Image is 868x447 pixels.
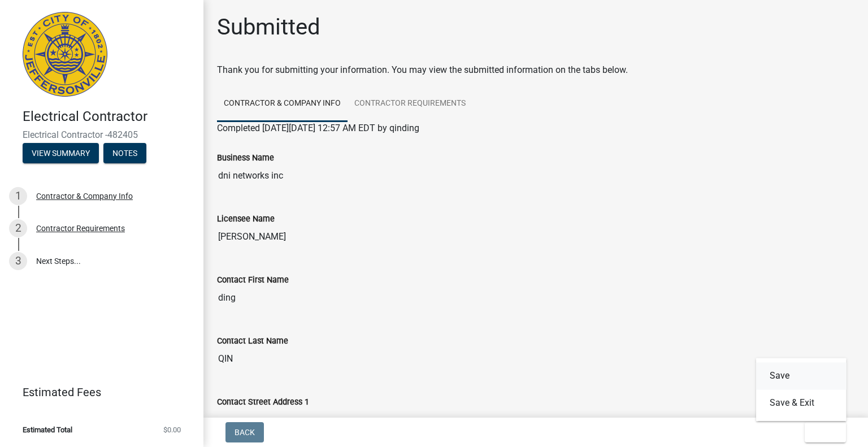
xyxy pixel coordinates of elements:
[235,428,255,437] span: Back
[36,192,133,200] div: Contractor & Company Info
[348,86,472,122] a: Contractor Requirements
[103,143,146,163] button: Notes
[23,149,99,158] wm-modal-confirm: Summary
[217,398,309,406] label: Contact Street Address 1
[217,63,854,77] div: Thank you for submitting your information. You may view the submitted information on the tabs below.
[163,426,181,433] span: $0.00
[805,422,846,442] button: Exit
[217,215,275,223] label: Licensee Name
[23,109,194,125] h4: Electrical Contractor
[9,187,27,205] div: 1
[217,276,289,284] label: Contact First Name
[217,86,348,122] a: Contractor & Company Info
[23,12,107,97] img: City of Jeffersonville, Indiana
[23,426,72,433] span: Estimated Total
[103,149,146,158] wm-modal-confirm: Notes
[9,219,27,237] div: 2
[225,422,264,442] button: Back
[217,337,288,345] label: Contact Last Name
[9,252,27,270] div: 3
[217,14,320,41] h1: Submitted
[814,428,830,437] span: Exit
[9,381,185,403] a: Estimated Fees
[36,224,125,232] div: Contractor Requirements
[756,362,847,389] button: Save
[217,123,419,133] span: Completed [DATE][DATE] 12:57 AM EDT by qinding
[23,129,181,140] span: Electrical Contractor -482405
[756,358,847,421] div: Exit
[217,154,274,162] label: Business Name
[756,389,847,416] button: Save & Exit
[23,143,99,163] button: View Summary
